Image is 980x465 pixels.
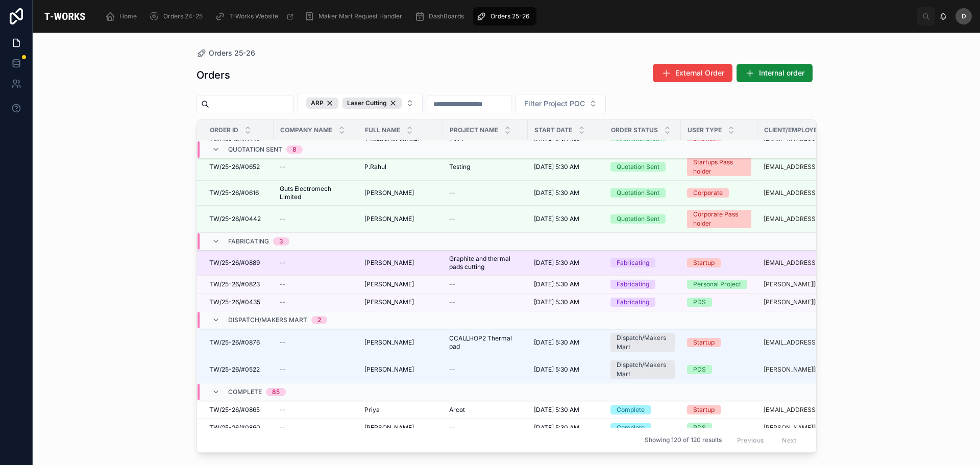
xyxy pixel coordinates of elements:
a: [PERSON_NAME][EMAIL_ADDRESS][DOMAIN_NAME] [764,365,854,374]
a: [DATE] 5:30 AM [534,365,598,374]
a: -- [449,215,522,223]
a: Priya [364,406,437,414]
div: Quotation Sent [617,188,659,198]
span: [DATE] 5:30 AM [534,406,579,414]
span: [DATE] 5:30 AM [534,215,579,223]
span: Quotation Sent [228,145,282,154]
a: -- [449,280,522,288]
span: Testing [449,163,470,171]
a: [PERSON_NAME][EMAIL_ADDRESS][DOMAIN_NAME] [764,424,854,432]
a: Personal Project [687,280,751,289]
a: Corporate [687,188,751,198]
div: 3 [279,237,283,246]
a: [PERSON_NAME] [364,189,437,197]
a: DashBoards [411,7,471,26]
a: [DATE] 5:30 AM [534,215,598,223]
a: -- [449,298,522,306]
span: Order Status [611,126,658,134]
span: [DATE] 5:30 AM [534,280,579,288]
a: -- [280,424,352,432]
span: -- [280,406,286,414]
div: ARP [306,97,338,109]
a: -- [280,280,352,288]
span: Priya [364,406,380,414]
a: Complete [610,423,675,432]
a: Startup [687,405,751,414]
a: [DATE] 5:30 AM [534,406,598,414]
span: [PERSON_NAME] [364,424,414,432]
a: Home [102,7,144,26]
span: [PERSON_NAME] [364,280,414,288]
a: -- [449,365,522,374]
a: [EMAIL_ADDRESS][DOMAIN_NAME] [764,406,854,414]
a: [EMAIL_ADDRESS][DOMAIN_NAME] [764,163,854,171]
a: PDS [687,365,751,374]
a: Startups Pass holder [687,158,751,176]
span: -- [449,215,455,223]
span: Showing 120 of 120 results [645,436,722,445]
a: TW/25-26/#0442 [209,215,267,223]
a: [DATE] 5:30 AM [534,298,598,306]
a: [EMAIL_ADDRESS][DOMAIN_NAME] [764,215,854,223]
button: Select Button [298,93,423,113]
span: TW/25-26/#0522 [209,365,260,374]
div: Quotation Sent [617,162,659,172]
span: -- [280,259,286,267]
div: Complete [617,405,645,414]
span: T-Works Website [229,12,278,20]
span: TW/25-26/#0865 [209,406,260,414]
a: P.Rahul [364,163,437,171]
a: TW/25-26/#0865 [209,406,267,414]
span: -- [280,163,286,171]
a: Fabricating [610,298,675,307]
button: Internal order [737,64,813,82]
div: Startups Pass holder [693,158,745,176]
a: [EMAIL_ADDRESS][DOMAIN_NAME] [764,338,854,347]
span: TW/25-26/#0652 [209,163,260,171]
span: -- [280,338,286,347]
span: [PERSON_NAME] [364,189,414,197]
div: Dispatch/Makers Mart [617,333,669,352]
div: PDS [693,423,706,432]
span: TW/25-26/#0823 [209,280,260,288]
span: Graphite and thermal pads cutting [449,255,522,271]
a: [PERSON_NAME] [364,298,437,306]
a: [EMAIL_ADDRESS][DOMAIN_NAME] [764,189,854,197]
span: TW/25-26/#0876 [209,338,260,347]
a: Orders 25-26 [473,7,536,26]
div: Dispatch/Makers Mart [617,360,669,379]
a: -- [280,338,352,347]
a: -- [280,215,352,223]
div: Fabricating [617,280,649,289]
div: PDS [693,298,706,307]
a: TW/25-26/#0823 [209,280,267,288]
div: 8 [292,145,297,154]
span: Guts Electromech Limited [280,185,352,201]
a: Corporate Pass holder [687,210,751,228]
span: DashBoards [429,12,464,20]
span: Full Name [365,126,400,134]
a: Dispatch/Makers Mart [610,360,675,379]
a: Fabricating [610,280,675,289]
span: Arcot [449,406,465,414]
a: [PERSON_NAME][EMAIL_ADDRESS][DOMAIN_NAME] [764,298,854,306]
a: [DATE] 5:30 AM [534,280,598,288]
a: TW/25-26/#0889 [209,259,267,267]
div: Corporate [693,188,723,198]
span: [PERSON_NAME] [364,338,414,347]
span: TW/25-26/#0435 [209,298,260,306]
div: PDS [693,365,706,374]
a: Quotation Sent [610,214,675,224]
a: [EMAIL_ADDRESS][DOMAIN_NAME] [764,259,854,267]
span: Home [119,12,137,20]
span: User Type [688,126,722,134]
span: Start Date [534,126,572,134]
a: TW/25-26/#0616 [209,189,267,197]
span: P.Rahul [364,163,386,171]
div: scrollable content [97,5,917,28]
a: TW/25-26/#0860 [209,424,267,432]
